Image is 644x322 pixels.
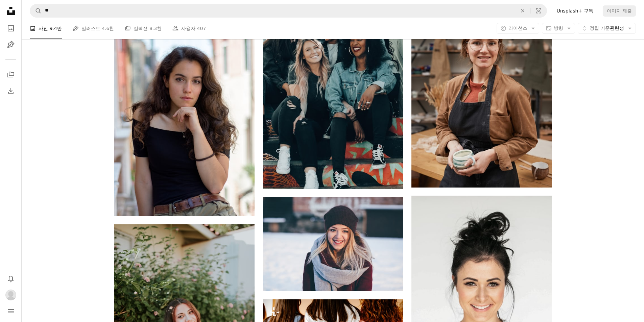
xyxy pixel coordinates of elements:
[4,84,18,98] a: 다운로드 내역
[4,38,18,51] a: 일러스트
[4,272,18,286] button: 알림
[172,18,206,39] a: 사용자 407
[4,288,18,302] button: 프로필
[5,290,16,300] img: 사용자 h h의 아바타
[590,25,610,31] span: 정렬 기준
[102,25,114,32] span: 4.6천
[497,23,539,34] button: 라이선스
[125,18,162,39] a: 컬렉션 8.3천
[30,4,42,17] button: Unsplash 검색
[554,25,563,31] span: 방향
[263,81,403,87] a: 레드 카펫에 앉아 있는 3명의 여성
[508,25,527,31] span: 라이선스
[542,23,575,34] button: 방향
[114,107,255,114] a: 검은색 오프숄더 블라우스를 입은 여성의 선택적 초점 사진
[515,4,530,17] button: 삭제
[149,25,162,32] span: 8.3천
[603,5,636,16] button: 이미지 제출
[197,25,206,32] span: 407
[578,23,636,34] button: 정렬 기준관련성
[263,197,403,291] img: 눈밭에 갈색 스카프와 적갈색 코트를 입고 웃는 여자
[4,22,18,35] a: 사진
[411,281,552,287] a: 흰색 크루넥 셔츠를 입은 여자 웃고 있다
[114,5,255,216] img: 검은색 오프숄더 블라우스를 입은 여성의 선택적 초점 사진
[73,18,114,39] a: 일러스트 4.6천
[4,304,18,318] button: 메뉴
[30,4,547,18] form: 사이트 전체에서 이미지 찾기
[590,25,624,32] span: 관련성
[4,4,18,19] a: 홈 — Unsplash
[530,4,547,17] button: 시각적 검색
[4,68,18,81] a: 컬렉션
[263,241,403,247] a: 눈밭에 갈색 스카프와 적갈색 코트를 입고 웃는 여자
[411,79,552,85] a: 세로 허리 위로 올라가 작업장, 취미, 중소기업에서 포즈를 취하는 동안 카메라를 바라보는 젊은 여성 도예가의 초상화
[552,5,597,16] a: Unsplash+ 구독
